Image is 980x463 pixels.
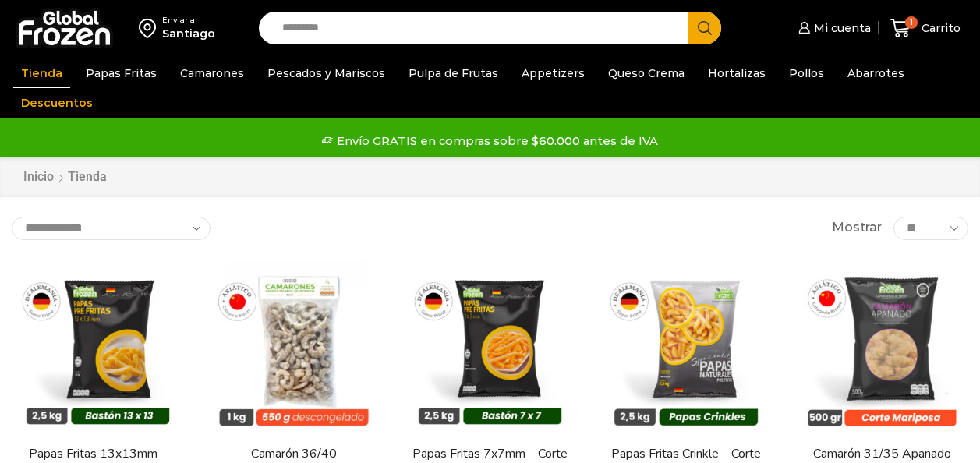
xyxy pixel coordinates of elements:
a: Mi cuenta [794,12,871,44]
a: Tienda [13,58,70,88]
a: Inicio [23,168,55,186]
a: Appetizers [514,58,593,88]
span: Carrito [918,20,961,36]
nav: Breadcrumb [23,168,107,186]
img: address-field-icon.svg [139,15,162,41]
span: 1 [905,16,918,29]
a: Pulpa de Frutas [401,58,506,88]
div: Enviar a [162,15,215,26]
a: Queso Crema [600,58,692,88]
div: Santiago [162,26,215,41]
a: Pollos [781,58,832,88]
span: Mi cuenta [810,20,871,36]
span: Mostrar [832,219,882,237]
a: Pescados y Mariscos [260,58,393,88]
select: Pedido de la tienda [12,217,211,240]
a: 1 Carrito [886,10,964,47]
h1: Tienda [68,169,107,184]
a: Hortalizas [700,58,773,88]
a: Abarrotes [840,58,912,88]
button: Search button [688,12,721,44]
a: Descuentos [13,88,101,118]
a: Camarones [172,58,252,88]
a: Papas Fritas [78,58,165,88]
